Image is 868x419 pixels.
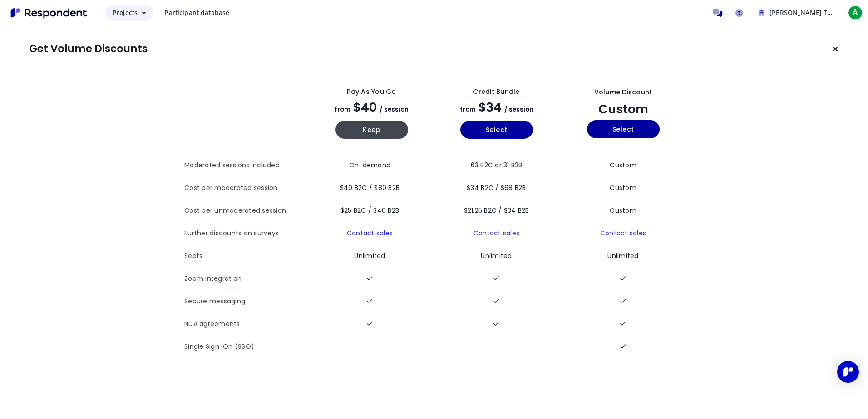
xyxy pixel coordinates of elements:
[7,5,91,20] img: Respondent
[113,8,138,17] span: Projects
[473,87,519,97] div: Credit Bundle
[846,5,864,21] button: A
[610,183,636,192] span: Custom
[184,200,309,222] th: Cost per unmoderated session
[598,101,648,117] span: Custom
[730,4,748,22] a: Help and support
[607,251,638,260] span: Unlimited
[769,8,841,17] span: [PERSON_NAME] Team
[184,313,309,336] th: NDA agreements
[184,336,309,358] th: Single Sign-On (SSO)
[340,183,399,192] span: $40 B2C / $80 B2B
[354,251,385,260] span: Unlimited
[349,161,390,170] span: On-demand
[837,361,859,383] div: Open Intercom Messenger
[594,88,652,97] div: Volume Discount
[157,5,237,21] a: Participant database
[752,5,843,21] button: Assefa Chaka Team
[848,5,863,20] span: A
[478,99,502,116] span: $34
[184,177,309,200] th: Cost per moderated session
[353,99,377,116] span: $40
[184,154,309,177] th: Moderated sessions included
[184,222,309,245] th: Further discounts on surveys
[471,161,523,170] span: 63 B2C or 31 B2B
[473,229,519,238] a: Contact sales
[29,43,148,55] h1: Get Volume Discounts
[335,105,350,114] span: from
[460,121,533,139] button: Select yearly basic plan
[504,105,533,114] span: / session
[587,120,660,138] button: Select yearly custom_static plan
[826,40,844,58] button: Keep current plan
[335,121,408,139] button: Keep current yearly payg plan
[464,206,529,215] span: $21.25 B2C / $34 B2B
[380,105,409,114] span: / session
[610,206,636,215] span: Custom
[467,183,526,192] span: $34 B2C / $68 B2B
[481,251,512,260] span: Unlimited
[340,206,399,215] span: $25 B2C / $40 B2B
[164,8,229,17] span: Participant database
[708,4,726,22] a: Message participants
[610,161,636,170] span: Custom
[184,268,309,290] th: Zoom integration
[105,5,153,21] button: Projects
[347,229,393,238] a: Contact sales
[184,245,309,268] th: Seats
[347,87,396,97] div: Pay as you go
[460,105,476,114] span: from
[600,229,646,238] a: Contact sales
[184,290,309,313] th: Secure messaging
